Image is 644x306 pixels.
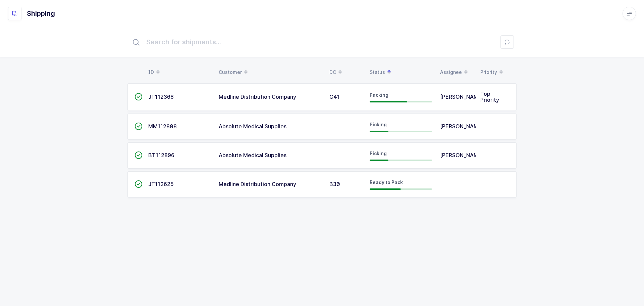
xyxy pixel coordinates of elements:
span: Medline Distribution Company [219,93,296,100]
span: Ready to Pack [370,179,403,185]
span: Picking [370,122,387,127]
input: Search for shipments... [127,31,517,53]
div: Assignee [440,67,472,78]
span: JT112368 [148,93,174,100]
span:  [135,181,143,187]
div: Customer [219,67,321,78]
span: B30 [329,181,340,187]
span: MM112808 [148,123,177,130]
span: BT112896 [148,152,174,159]
span: C41 [329,93,340,100]
span:  [135,152,143,159]
span: [PERSON_NAME] [440,93,484,100]
h1: Shipping [27,8,55,19]
span: [PERSON_NAME] [440,152,484,159]
span: Top Priority [480,90,499,103]
span:  [135,93,143,100]
div: Status [370,67,432,78]
div: Priority [480,67,513,78]
span: JT112625 [148,181,174,187]
span: Absolute Medical Supplies [219,152,286,159]
span: Medline Distribution Company [219,181,296,187]
span: Packing [370,92,388,98]
div: ID [148,67,211,78]
span:  [135,123,143,130]
span: [PERSON_NAME] [440,123,484,130]
div: DC [329,67,362,78]
span: Absolute Medical Supplies [219,123,286,130]
span: Picking [370,150,387,156]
